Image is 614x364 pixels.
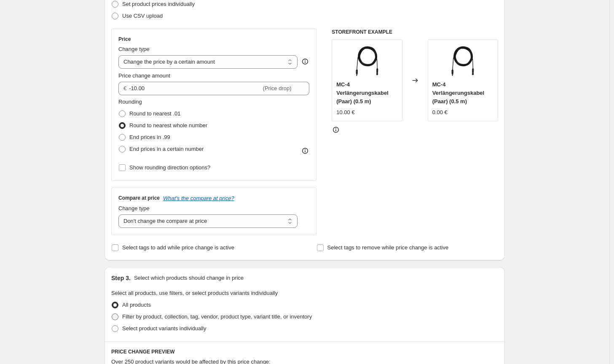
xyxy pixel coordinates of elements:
span: Price change amount [118,72,170,79]
span: Rounding [118,99,142,105]
span: Set product prices individually [122,1,195,7]
p: Select which products should change in price [134,274,244,282]
span: Use CSV upload [122,13,163,19]
div: 0.00 € [432,108,448,117]
span: Select product variants individually [122,325,206,332]
span: Select tags to remove while price change is active [327,244,449,251]
img: kabel.3_1_80x.webp [350,44,384,78]
span: End prices in .99 [129,134,170,140]
span: Select tags to add while price change is active [122,244,234,251]
span: Change type [118,205,150,211]
img: kabel.3_1_80x.webp [446,44,480,78]
h6: PRICE CHANGE PREVIEW [111,348,498,355]
span: € [123,85,126,91]
span: Change type [118,46,150,52]
h6: STOREFRONT EXAMPLE [332,29,498,35]
h2: Step 3. [111,274,131,282]
h3: Compare at price [118,195,160,201]
span: Show rounding direction options? [129,164,210,171]
span: Filter by product, collection, tag, vendor, product type, variant title, or inventory [122,313,312,320]
span: (Price drop) [263,85,292,91]
span: MC-4 Verlängerungskabel (Paar) (0.5 m) [336,81,389,104]
span: All products [122,302,151,308]
input: -10.00 [129,82,261,95]
div: help [301,57,309,66]
span: MC-4 Verlängerungskabel (Paar) (0.5 m) [432,81,485,104]
span: Round to nearest whole number [129,122,207,128]
button: What's the compare at price? [163,195,234,201]
span: End prices in a certain number [129,146,204,152]
h3: Price [118,36,131,43]
div: 10.00 € [336,108,354,117]
span: Round to nearest .01 [129,110,180,117]
span: Select all products, use filters, or select products variants individually [111,290,278,296]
